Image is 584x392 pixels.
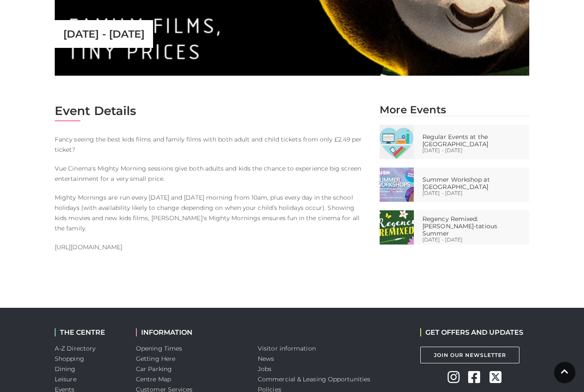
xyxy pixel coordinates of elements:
h2: THE CENTRE [55,329,123,337]
p: [DATE] - [DATE] [422,148,527,153]
a: Centre Map [136,376,171,383]
a: Join Our Newsletter [420,347,519,364]
p: Vue Cinema's Mighty Morning sessions give both adults and kids the chance to experience big scree... [55,164,367,184]
p: [DATE] - [DATE] [63,28,145,41]
p: Regular Events at the [GEOGRAPHIC_DATA] [422,134,527,148]
a: Car Parking [136,365,172,373]
a: Commercial & Leasing Opportunities [258,376,370,383]
a: Jobs [258,365,271,373]
p: Regency Remixed: [PERSON_NAME]-tatious Summer [422,216,527,238]
p: Mighty Mornings are run every [DATE] and [DATE] morning from 10am, plus every day in the school h... [55,193,367,234]
a: News [258,355,274,363]
a: [URL][DOMAIN_NAME] [55,244,122,251]
p: [DATE] - [DATE] [422,191,527,196]
a: Dining [55,365,76,373]
a: Leisure [55,376,77,383]
a: Getting Here [136,355,175,363]
h2: INFORMATION [136,329,245,337]
a: Regency Remixed: [PERSON_NAME]-tatious Summer [DATE] - [DATE] [373,211,536,245]
a: Summer Workshop at [GEOGRAPHIC_DATA] [DATE] - [DATE] [373,168,536,202]
a: Visitor information [258,345,316,353]
a: Shopping [55,355,84,363]
p: Summer Workshop at [GEOGRAPHIC_DATA] [422,177,527,191]
p: [DATE] - [DATE] [422,238,527,243]
h2: GET OFFERS AND UPDATES [420,329,523,337]
p: Fancy seeing the best kids films and family films with both adult and child tickets from only £2.... [55,135,367,155]
a: Opening Times [136,345,182,353]
a: Regular Events at the [GEOGRAPHIC_DATA] [DATE] - [DATE] [373,125,536,159]
h2: Event Details [55,104,367,118]
h2: More Events [380,104,529,116]
a: A-Z Directory [55,345,95,353]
